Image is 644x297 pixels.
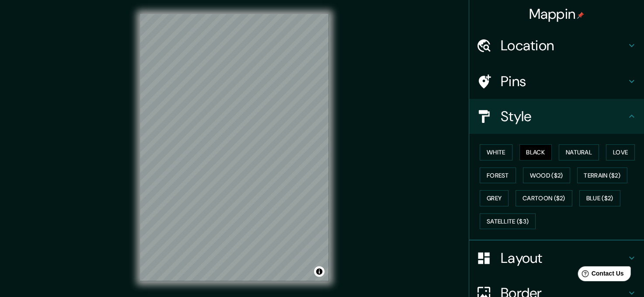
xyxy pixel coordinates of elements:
button: Cartoon ($2) [516,190,572,206]
div: Style [469,99,644,134]
button: Blue ($2) [579,190,620,206]
h4: Location [501,37,627,54]
div: Layout [469,241,644,276]
button: Wood ($2) [523,168,570,184]
button: White [480,144,512,161]
h4: Mappin [529,5,585,23]
button: Toggle attribution [314,266,325,277]
button: Terrain ($2) [577,168,628,184]
img: pin-icon.png [577,12,584,19]
button: Black [519,144,552,161]
button: Love [606,144,635,161]
button: Forest [480,168,516,184]
canvas: Map [140,14,329,281]
button: Natural [559,144,599,161]
iframe: Help widget launcher [566,263,634,287]
div: Pins [469,64,644,99]
button: Grey [480,190,509,206]
div: Location [469,28,644,63]
h4: Pins [501,73,627,90]
h4: Layout [501,249,627,267]
button: Satellite ($3) [480,213,536,230]
h4: Style [501,108,627,125]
